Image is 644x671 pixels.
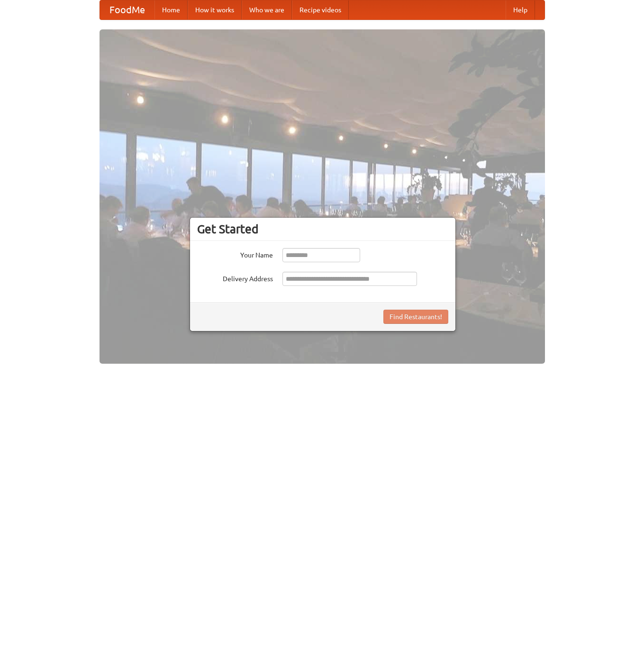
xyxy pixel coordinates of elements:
[188,0,242,19] a: How it works
[100,0,154,19] a: FoodMe
[506,0,535,19] a: Help
[383,310,448,324] button: Find Restaurants!
[292,0,349,19] a: Recipe videos
[242,0,292,19] a: Who we are
[154,0,188,19] a: Home
[197,248,273,260] label: Your Name
[197,272,273,284] label: Delivery Address
[197,222,448,236] h3: Get Started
